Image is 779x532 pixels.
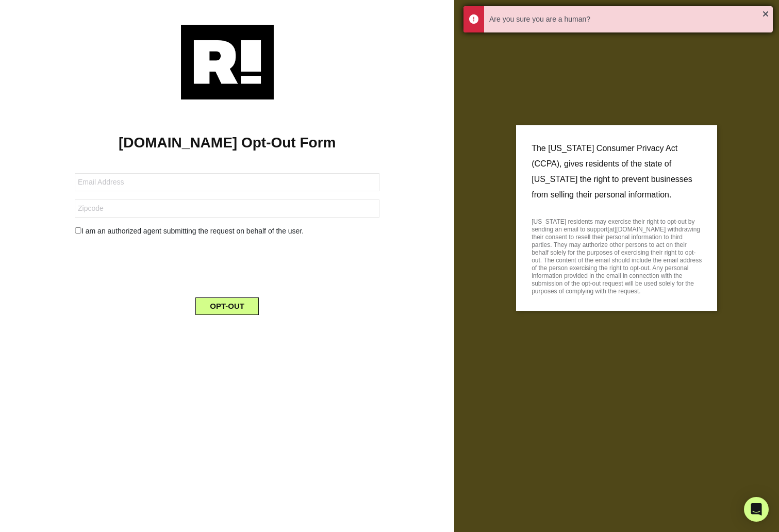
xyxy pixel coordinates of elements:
h1: [DOMAIN_NAME] Opt-Out Form [15,134,439,152]
p: The [US_STATE] Consumer Privacy Act (CCPA), gives residents of the state of [US_STATE] the right ... [532,141,702,203]
div: Are you sure you are a human? [489,14,763,25]
img: Retention.com [181,25,274,99]
div: Open Intercom Messenger [744,497,769,522]
input: Email Address [75,173,379,191]
p: [US_STATE] residents may exercise their right to opt-out by sending an email to support[at][DOMAI... [532,215,702,295]
iframe: reCAPTCHA [149,245,306,285]
button: OPT-OUT [195,297,259,315]
input: Zipcode [75,199,379,218]
div: I am an authorized agent submitting the request on behalf of the user. [67,226,387,237]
